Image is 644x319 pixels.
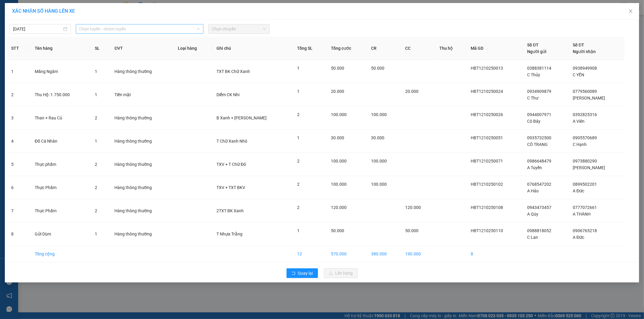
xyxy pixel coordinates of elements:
[331,228,344,233] span: 50.000
[371,112,387,117] span: 100.000
[30,223,90,246] td: Gửi Dùm
[110,153,173,176] td: Hàng thông thường
[212,37,292,60] th: Ghi chú
[527,205,552,210] span: 0943473457
[216,185,245,190] span: TXV + TXT BKV
[527,142,548,147] span: CÔ TRANG
[79,24,200,33] span: Chọn tuyến - nhóm tuyến
[471,89,503,94] span: HBT1210250024
[466,246,522,262] td: 8
[371,66,384,71] span: 50.000
[44,3,78,10] span: Hai Bà Trưng
[400,246,434,262] td: 190.000
[573,89,597,94] span: 0779560089
[331,159,347,163] span: 100.000
[527,89,552,94] span: 0934909879
[297,135,300,140] span: 1
[30,83,90,106] td: Thu Hộ: 1.750.000
[573,135,597,140] span: 0905570689
[292,246,326,262] td: 12
[30,106,90,130] td: Than + Rau Củ
[573,165,605,170] span: [PERSON_NAME]
[405,205,421,210] span: 120.000
[292,37,326,60] th: Tổng SL
[34,23,74,33] span: quocan.tienoanh - In:
[471,228,503,233] span: HBT1210250110
[326,246,366,262] td: 570.000
[216,232,242,236] span: T Nhựa Trắng
[527,112,552,117] span: 0944007971
[90,37,110,60] th: SL
[297,112,300,117] span: 2
[95,92,98,97] span: 1
[471,159,503,163] span: HBT1210250071
[216,69,250,74] span: TXT BK Chữ Xanh
[527,235,538,240] span: C Lan
[366,37,400,60] th: CR
[471,182,503,187] span: HBT1210250102
[6,106,30,130] td: 3
[34,3,78,10] span: Gửi:
[30,37,90,60] th: Tên hàng
[628,9,633,14] span: close
[366,246,400,262] td: 380.000
[297,205,300,210] span: 2
[371,182,387,187] span: 100.000
[331,66,344,71] span: 50.000
[405,228,418,233] span: 50.000
[573,205,597,210] span: 0777072661
[110,199,173,223] td: Hàng thông thường
[573,66,597,71] span: 0938949908
[527,72,540,77] span: C Thủy
[39,28,74,33] span: 17:11:29 [DATE]
[527,212,539,216] span: A Qúy
[331,112,347,117] span: 100.000
[297,89,300,94] span: 1
[30,153,90,176] td: Thực phẩm
[30,246,90,262] td: Tổng cộng
[34,17,74,33] span: HBT1210250057 -
[216,162,246,167] span: TXV + T Chữ Đỏ
[573,159,597,163] span: 0973880290
[30,176,90,199] td: Thực Phẩm
[287,268,318,278] button: rollbackQuay lại
[573,96,605,100] span: [PERSON_NAME]
[30,199,90,223] td: Thực Phẩm
[212,24,266,33] span: Chọn chuyến
[6,223,30,246] td: 8
[573,72,585,77] span: C YẾN
[573,228,597,233] span: 0906765218
[326,37,366,60] th: Tổng cước
[95,69,98,74] span: 1
[324,268,358,278] button: uploadLên hàng
[573,49,596,54] span: Người nhận
[573,142,587,147] span: C Hạnh
[331,205,347,210] span: 120.000
[573,235,585,240] span: A Đức
[331,182,347,187] span: 100.000
[216,208,244,213] span: 2TXT BK Xanh
[331,135,344,140] span: 30.000
[12,37,73,70] strong: Nhận:
[95,139,98,144] span: 1
[30,130,90,153] td: Đồ Cá Nhân
[6,83,30,106] td: 2
[95,185,98,190] span: 2
[527,66,552,71] span: 0388381114
[173,37,212,60] th: Loại hàng
[527,228,552,233] span: 0988818052
[371,135,384,140] span: 30.000
[527,182,552,187] span: 0768547202
[371,159,387,163] span: 100.000
[216,115,267,120] span: B Xanh + [PERSON_NAME]
[6,176,30,199] td: 6
[95,115,98,120] span: 2
[471,66,503,71] span: HBT1210250013
[6,130,30,153] td: 4
[527,165,542,170] span: A Tuyển
[110,83,173,106] td: Tiền mặt
[471,112,503,117] span: HBT1210250026
[471,135,503,140] span: HBT1210250051
[13,26,62,32] input: 12/10/2025
[400,37,434,60] th: CC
